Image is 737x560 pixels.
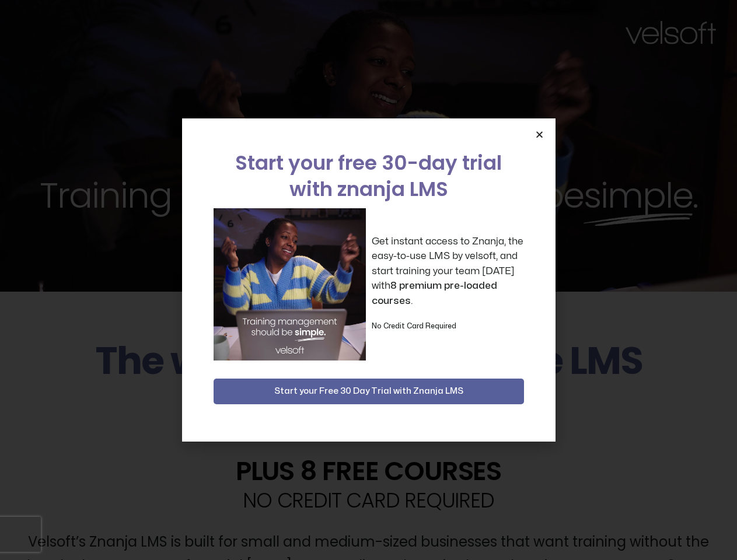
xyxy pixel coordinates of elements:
[372,281,497,306] strong: 8 premium pre-loaded courses
[214,208,366,360] img: a woman sitting at her laptop dancing
[214,150,524,202] h2: Start your free 30-day trial with znanja LMS
[372,234,524,309] p: Get instant access to Znanja, the easy-to-use LMS by velsoft, and start training your team [DATE]...
[372,323,456,330] strong: No Credit Card Required
[214,379,524,404] button: Start your Free 30 Day Trial with Znanja LMS
[535,130,544,139] a: Close
[274,384,463,398] span: Start your Free 30 Day Trial with Znanja LMS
